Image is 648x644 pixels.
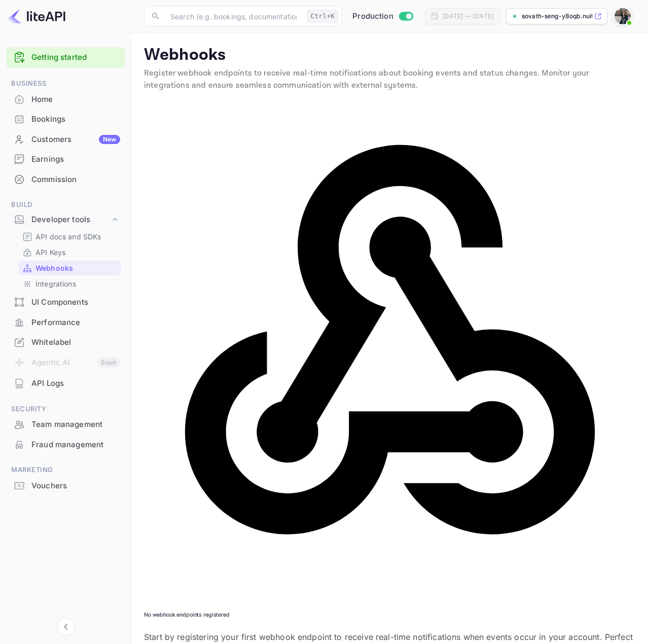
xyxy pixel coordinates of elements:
div: [DATE] — [DATE] [443,12,493,21]
p: API Keys [35,247,65,258]
span: Business [6,78,125,89]
a: Performance [6,313,125,332]
div: Performance [31,317,120,329]
div: API docs and SDKs [18,229,121,244]
p: Integrations [35,278,76,289]
p: Webhooks [35,263,73,273]
p: sovath-seng-y8oqb.nuit... [522,12,592,21]
a: Webhooks [22,263,117,273]
a: Commission [6,170,125,189]
div: Earnings [6,150,125,169]
div: API Logs [31,378,120,389]
p: API docs and SDKs [35,231,101,242]
div: Developer tools [6,211,125,229]
div: API Logs [6,374,125,393]
div: Webhooks [18,261,121,275]
a: Vouchers [6,476,125,495]
a: Whitelabel [6,333,125,351]
div: Integrations [18,276,121,291]
div: Whitelabel [6,333,125,352]
span: Marketing [6,464,125,476]
div: Whitelabel [31,337,120,348]
div: CustomersNew [6,130,125,150]
div: Team management [31,419,120,431]
div: Earnings [31,154,120,165]
img: Sovath Seng [615,8,631,24]
a: API docs and SDKs [22,231,117,242]
div: UI Components [31,297,120,308]
a: CustomersNew [6,130,125,149]
a: Earnings [6,150,125,168]
div: Ctrl+K [307,10,338,23]
div: Developer tools [31,214,110,226]
div: Commission [6,170,125,190]
div: Team management [6,415,125,435]
span: Production [352,11,393,22]
a: Fraud management [6,435,125,454]
div: Getting started [6,47,125,68]
h6: No webhook endpoints registered [144,612,636,618]
input: Search (e.g. bookings, documentation) [164,6,303,26]
a: Home [6,90,125,109]
div: Customers [31,134,120,146]
div: Vouchers [6,476,125,496]
div: Performance [6,313,125,333]
p: Webhooks [144,45,636,65]
div: Bookings [6,110,125,129]
span: Security [6,404,125,415]
div: Home [6,90,125,110]
span: Build [6,199,125,210]
button: Collapse navigation [57,618,75,636]
div: API Keys [18,245,121,260]
div: Vouchers [31,480,120,492]
a: Getting started [31,52,120,63]
div: Switch to Sandbox mode [348,11,417,22]
div: Home [31,94,120,105]
a: Team management [6,415,125,434]
p: Register webhook endpoints to receive real-time notifications about booking events and status cha... [144,67,636,92]
img: LiteAPI logo [8,8,65,24]
a: UI Components [6,293,125,311]
div: Commission [31,174,120,186]
div: New [99,135,120,144]
a: API Keys [22,247,117,258]
div: Fraud management [31,439,120,451]
div: Bookings [31,114,120,125]
a: Integrations [22,278,117,289]
div: UI Components [6,293,125,312]
a: API Logs [6,374,125,392]
a: Bookings [6,110,125,128]
div: Fraud management [6,435,125,455]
